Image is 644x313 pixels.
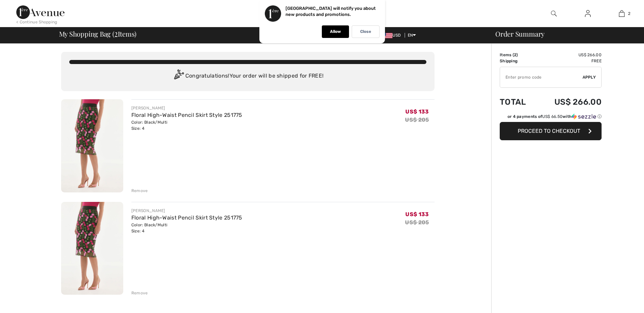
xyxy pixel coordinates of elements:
a: Sign In [579,9,596,18]
img: US Dollar [382,33,392,38]
span: Apply [583,74,596,80]
p: [GEOGRAPHIC_DATA] will notify you about new products and promotions. [286,6,376,17]
td: US$ 266.00 [536,52,602,58]
span: 2 [628,11,630,17]
img: Floral High-Waist Pencil Skirt Style 251775 [61,99,123,192]
span: 2 [114,29,118,38]
a: Floral High-Waist Pencil Skirt Style 251775 [131,112,242,118]
div: Color: Black/Multi Size: 4 [131,119,242,131]
img: 1ère Avenue [16,5,65,19]
img: My Info [585,9,591,18]
div: Remove [131,188,148,194]
span: Proceed to Checkout [518,128,580,134]
div: [PERSON_NAME] [131,105,242,111]
p: Close [360,29,371,34]
div: Color: Black/Multi Size: 4 [131,222,242,234]
td: Free [536,58,602,64]
span: US$ 66.50 [542,114,563,119]
span: US$ 133 [405,108,429,115]
a: 2 [605,9,638,18]
input: Promo code [500,67,583,87]
td: Items ( ) [500,52,536,58]
img: Congratulation2.svg [172,69,185,83]
img: My Bag [619,9,625,18]
div: or 4 payments of with [508,113,602,120]
a: Floral High-Waist Pencil Skirt Style 251775 [131,214,242,221]
div: or 4 payments ofUS$ 66.50withSezzle Click to learn more about Sezzle [500,113,602,122]
div: < Continue Shopping [16,19,57,25]
span: US$ 133 [405,211,429,217]
span: My Shopping Bag ( Items) [59,30,137,37]
td: Shipping [500,58,536,64]
span: 2 [514,53,516,57]
img: Floral High-Waist Pencil Skirt Style 251775 [61,202,123,295]
span: USD [382,33,403,38]
p: Allow [330,29,341,34]
span: EN [408,33,416,38]
s: US$ 205 [405,117,429,123]
s: US$ 205 [405,219,429,226]
div: Order Summary [487,30,640,37]
td: Total [500,90,536,113]
div: Congratulations! Your order will be shipped for FREE! [69,69,426,83]
div: Remove [131,290,148,296]
div: [PERSON_NAME] [131,208,242,214]
button: Proceed to Checkout [500,122,602,140]
img: Sezzle [572,113,596,120]
img: search the website [551,9,557,18]
td: US$ 266.00 [536,90,602,113]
